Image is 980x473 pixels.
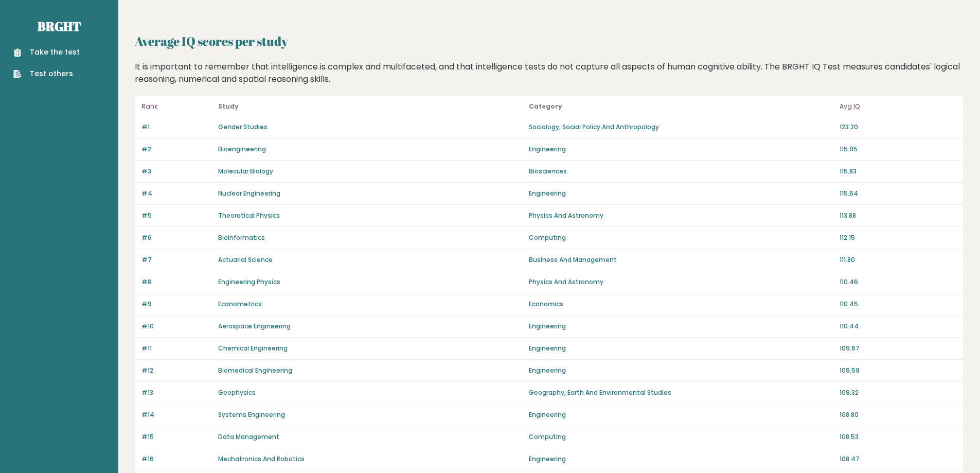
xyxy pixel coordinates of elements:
a: Theoretical Physics [218,211,280,220]
p: Economics [529,300,833,309]
p: #1 [141,122,212,132]
p: 109.32 [840,388,957,397]
p: #9 [141,300,212,309]
a: Bioinformatics [218,233,265,242]
a: Bioengineering [218,145,266,153]
p: #2 [141,145,212,154]
a: Brght [38,18,81,34]
p: 110.46 [840,277,957,287]
b: Category [529,102,562,111]
a: Engineering Physics [218,277,280,286]
p: Engineering [529,454,833,464]
p: Avg IQ [840,100,957,113]
a: Nuclear Engineering [218,189,280,198]
p: 110.45 [840,300,957,309]
a: Aerospace Engineering [218,322,291,330]
p: 111.80 [840,255,957,265]
p: #7 [141,255,212,265]
p: Physics And Astronomy [529,211,833,220]
p: #11 [141,344,212,353]
p: 109.59 [840,366,957,375]
p: #14 [141,410,212,419]
p: Engineering [529,344,833,353]
p: 108.47 [840,454,957,464]
p: Physics And Astronomy [529,277,833,287]
p: 123.20 [840,122,957,132]
p: #3 [141,167,212,176]
h2: Average IQ scores per study [135,32,964,50]
p: 115.95 [840,145,957,154]
p: 108.80 [840,410,957,419]
p: Computing [529,432,833,442]
p: Engineering [529,366,833,375]
p: Business And Management [529,255,833,265]
a: Mechatronics And Robotics [218,454,305,463]
p: 112.15 [840,233,957,242]
p: #15 [141,432,212,442]
p: #10 [141,322,212,331]
p: Engineering [529,145,833,154]
p: 110.44 [840,322,957,331]
p: 108.53 [840,432,957,442]
p: #16 [141,454,212,464]
div: It is important to remember that intelligence is complex and multifaceted, and that intelligence ... [131,61,968,85]
a: Chemical Engineering [218,344,288,353]
p: 115.83 [840,167,957,176]
a: Gender Studies [218,122,268,131]
p: Rank [141,100,212,113]
p: #12 [141,366,212,375]
p: #6 [141,233,212,242]
p: Engineering [529,189,833,198]
p: Geography, Earth And Environmental Studies [529,388,833,397]
p: 115.64 [840,189,957,198]
a: Biomedical Engineering [218,366,292,375]
p: #13 [141,388,212,397]
p: Engineering [529,322,833,331]
a: Take the test [13,47,80,58]
a: Molecular Biology [218,167,273,176]
b: Study [218,102,239,111]
a: Data Management [218,432,279,441]
p: Computing [529,233,833,242]
p: 109.67 [840,344,957,353]
p: Engineering [529,410,833,419]
p: #4 [141,189,212,198]
a: Actuarial Science [218,255,273,264]
a: Geophysics [218,388,256,397]
a: Econometrics [218,300,262,308]
p: #8 [141,277,212,287]
p: Sociology, Social Policy And Anthropology [529,122,833,132]
p: #5 [141,211,212,220]
p: Biosciences [529,167,833,176]
p: 113.88 [840,211,957,220]
a: Test others [13,68,80,79]
a: Systems Engineering [218,410,285,419]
